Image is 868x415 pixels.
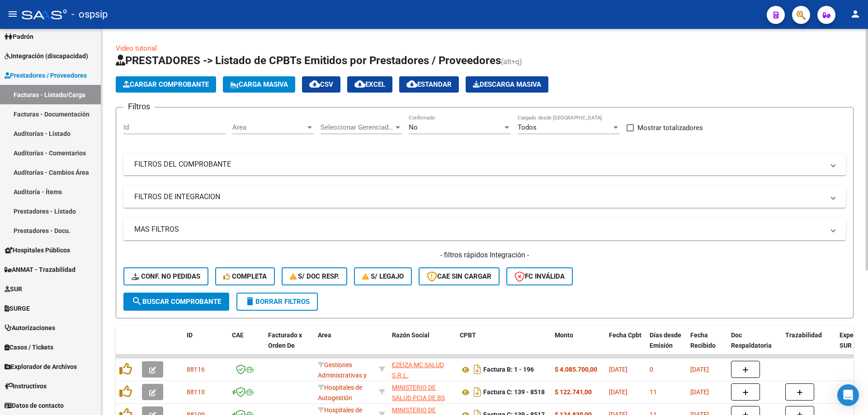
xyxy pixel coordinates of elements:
strong: $ 122.741,00 [555,388,592,396]
datatable-header-cell: Doc Respaldatoria [727,326,782,365]
datatable-header-cell: Facturado x Orden De [264,326,314,365]
button: S/ legajo [354,267,412,285]
div: 30718225619 [392,360,453,379]
mat-expansion-panel-header: MAS FILTROS [123,219,846,240]
span: Padrón [5,32,33,42]
button: Buscar Comprobante [123,293,229,311]
span: CAE SIN CARGAR [427,272,491,280]
button: FC Inválida [506,267,573,285]
mat-icon: delete [245,296,255,307]
mat-expansion-panel-header: FILTROS DEL COMPROBANTE [123,154,846,175]
button: Completa [215,267,275,285]
span: 88116 [187,366,205,373]
datatable-header-cell: ID [183,326,228,365]
span: Cargar Comprobante [123,80,209,89]
span: ID [187,331,193,339]
datatable-header-cell: CPBT [456,326,551,365]
span: Monto [555,331,573,339]
button: EXCEL [347,76,392,93]
span: SUR [5,284,22,294]
span: Seleccionar Gerenciador [321,123,394,131]
div: 30626983398 [392,382,453,401]
span: CPBT [460,331,476,339]
button: Borrar Filtros [236,293,318,311]
mat-icon: search [132,296,142,307]
datatable-header-cell: Días desde Emisión [646,326,687,365]
h4: - filtros rápidos Integración - [123,250,846,260]
datatable-header-cell: Fecha Recibido [687,326,727,365]
datatable-header-cell: Monto [551,326,605,365]
span: Explorador de Archivos [5,362,77,372]
span: Integración (discapacidad) [5,51,88,61]
span: Borrar Filtros [245,298,310,306]
span: Fecha Recibido [690,331,716,349]
span: CAE [232,331,244,339]
span: [DATE] [609,366,627,373]
datatable-header-cell: Razón Social [388,326,456,365]
mat-icon: person [850,9,861,19]
span: MINISTERIO DE SALUD PCIA DE BS AS [392,384,445,412]
span: Area [232,123,306,131]
mat-icon: cloud_download [309,79,320,89]
button: Descarga Masiva [466,76,548,93]
datatable-header-cell: Area [314,326,375,365]
mat-panel-title: FILTROS DE INTEGRACION [134,192,824,202]
datatable-header-cell: Fecha Cpbt [605,326,646,365]
button: CSV [302,76,340,93]
span: Trazabilidad [785,331,822,339]
span: Completa [223,272,267,280]
span: FC Inválida [514,272,565,280]
span: Facturado x Orden De [268,331,302,349]
mat-expansion-panel-header: FILTROS DE INTEGRACION [123,186,846,208]
mat-icon: menu [7,9,18,19]
button: CAE SIN CARGAR [419,267,500,285]
span: Gestiones Administrativas y Otros [318,361,367,389]
app-download-masive: Descarga masiva de comprobantes (adjuntos) [466,76,548,93]
span: SURGE [5,303,30,313]
span: ANMAT - Trazabilidad [5,265,75,275]
span: Casos / Tickets [5,342,53,352]
span: - ospsip [71,5,108,24]
span: 88110 [187,388,205,396]
button: Cargar Comprobante [116,76,216,93]
span: Area [318,331,331,339]
span: Fecha Cpbt [609,331,642,339]
button: Conf. no pedidas [123,267,208,285]
button: S/ Doc Resp. [282,267,348,285]
span: Razón Social [392,331,429,339]
span: PRESTADORES -> Listado de CPBTs Emitidos por Prestadores / Proveedores [116,54,501,67]
datatable-header-cell: CAE [228,326,264,365]
button: Carga Masiva [223,76,295,93]
span: S/ Doc Resp. [290,272,340,280]
button: Estandar [399,76,459,93]
span: Estandar [406,80,452,89]
strong: Factura C: 139 - 8518 [483,389,545,396]
span: EXCEL [354,80,385,89]
span: Datos de contacto [5,401,64,410]
strong: $ 4.085.700,00 [555,366,597,373]
span: Autorizaciones [5,323,55,333]
mat-panel-title: MAS FILTROS [134,224,824,234]
mat-panel-title: FILTROS DEL COMPROBANTE [134,159,824,169]
span: Conf. no pedidas [132,272,200,280]
span: Carga Masiva [230,80,288,89]
strong: Factura B: 1 - 196 [483,366,534,373]
span: Buscar Comprobante [132,298,221,306]
span: CSV [309,80,333,89]
span: Instructivos [5,381,47,391]
mat-icon: cloud_download [354,79,365,89]
span: Prestadores / Proveedores [5,70,87,80]
mat-icon: cloud_download [406,79,417,89]
h3: Filtros [123,100,155,113]
span: Hospitales Públicos [5,245,70,255]
span: (alt+q) [501,57,522,66]
span: S/ legajo [362,272,404,280]
span: Mostrar totalizadores [637,122,703,133]
span: [DATE] [690,388,709,396]
i: Descargar documento [472,362,483,377]
span: [DATE] [690,366,709,373]
span: Días desde Emisión [650,331,681,349]
span: 0 [650,366,653,373]
span: Hospitales de Autogestión [318,384,362,401]
div: Open Intercom Messenger [837,384,859,406]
